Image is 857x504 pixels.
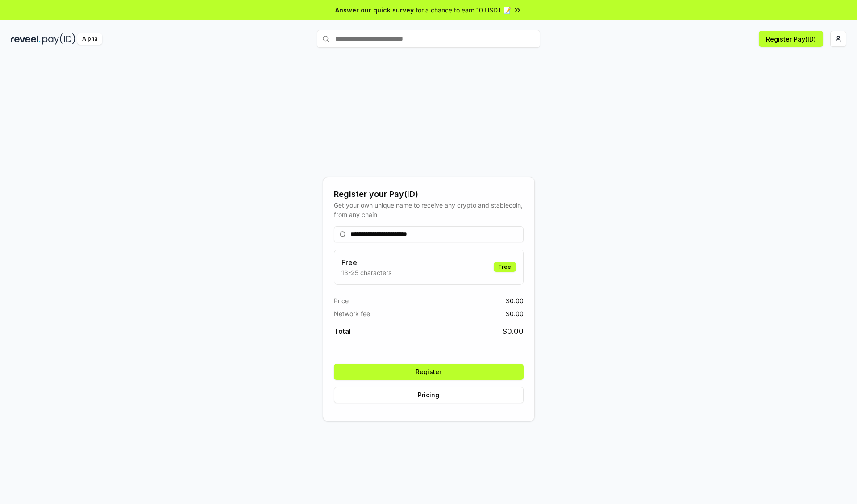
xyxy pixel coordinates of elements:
[503,326,524,337] span: $ 0.00
[334,296,349,305] span: Price
[759,31,823,47] button: Register Pay(ID)
[334,326,351,337] span: Total
[506,296,524,305] span: $ 0.00
[334,364,524,380] button: Register
[334,188,524,200] div: Register your Pay(ID)
[341,257,391,268] h3: Free
[77,33,102,45] div: Alpha
[494,262,516,272] div: Free
[506,309,524,318] span: $ 0.00
[11,33,41,45] img: reveel_dark
[334,387,524,403] button: Pricing
[334,309,370,318] span: Network fee
[416,5,511,15] span: for a chance to earn 10 USDT 📝
[341,268,391,277] p: 13-25 characters
[42,33,75,45] img: pay_id
[335,5,414,15] span: Answer our quick survey
[334,200,524,219] div: Get your own unique name to receive any crypto and stablecoin, from any chain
